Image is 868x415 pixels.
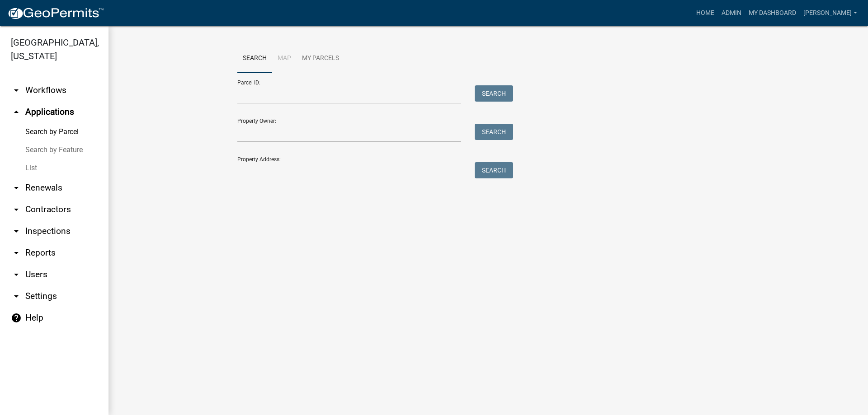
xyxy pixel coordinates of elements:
[11,107,22,117] i: arrow_drop_up
[11,312,22,323] i: help
[11,85,22,96] i: arrow_drop_down
[718,5,745,22] a: Admin
[11,204,22,215] i: arrow_drop_down
[800,5,861,22] a: [PERSON_NAME]
[11,226,22,237] i: arrow_drop_down
[693,5,718,22] a: Home
[475,162,513,178] button: Search
[11,269,22,280] i: arrow_drop_down
[11,247,22,258] i: arrow_drop_down
[745,5,800,22] a: My Dashboard
[11,291,22,302] i: arrow_drop_down
[475,85,513,102] button: Search
[475,124,513,140] button: Search
[11,182,22,193] i: arrow_drop_down
[297,44,344,73] a: My Parcels
[237,44,272,73] a: Search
